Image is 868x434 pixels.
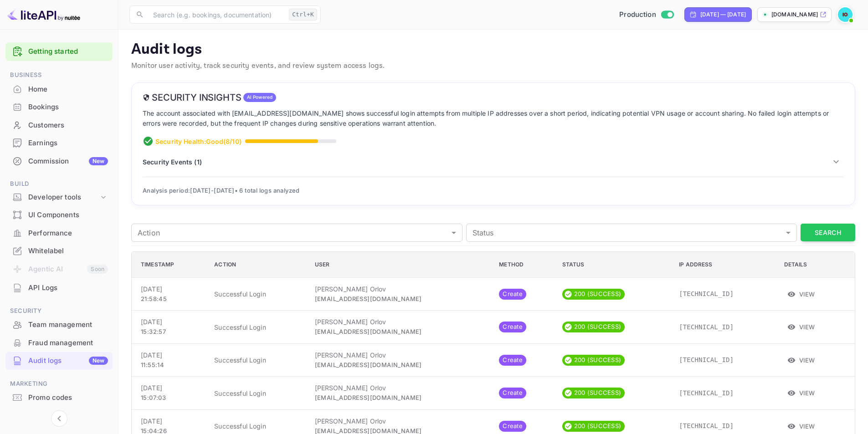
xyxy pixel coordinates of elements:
p: [TECHNICAL_ID] [679,355,769,365]
div: Bookings [28,102,108,112]
a: Team management [5,316,113,333]
a: Performance [5,225,113,241]
h6: Security Insights [143,92,241,103]
div: Whitelabel [28,246,108,256]
th: Details [777,252,855,278]
div: API Logs [28,283,108,293]
p: Successful Login [214,322,300,332]
p: [DATE] [141,350,200,360]
span: 200 (SUCCESS) [570,422,625,431]
span: [EMAIL_ADDRESS][DOMAIN_NAME] [315,328,422,335]
span: [EMAIL_ADDRESS][DOMAIN_NAME] [315,394,422,401]
span: Analysis period: [DATE] - [DATE] • 6 total logs analyzed [143,187,300,194]
span: 200 (SUCCESS) [570,322,625,332]
span: [EMAIL_ADDRESS][DOMAIN_NAME] [315,295,422,302]
p: [DOMAIN_NAME] [771,10,818,19]
div: Team management [28,320,108,330]
div: Team management [5,316,113,334]
a: UI Components [5,206,113,223]
span: 21:58:45 [141,295,167,302]
div: CommissionNew [5,153,113,170]
div: Bookings [5,98,113,116]
div: Getting started [5,42,113,61]
span: AI Powered [243,94,277,101]
th: Status [555,252,672,278]
div: Customers [28,120,108,131]
p: [DATE] [141,317,200,327]
a: Earnings [5,134,113,151]
span: Business [5,70,113,80]
a: Whitelabel [5,242,113,259]
a: Fraud management [5,334,113,351]
span: 200 (SUCCESS) [570,388,625,398]
button: View [784,386,819,400]
a: Promo codes [5,389,113,406]
div: Developer tools [5,189,113,205]
span: Security [5,306,113,316]
button: Search [801,224,855,241]
div: Customers [5,117,113,134]
button: View [784,287,819,301]
p: Security Health: Good ( 8 /10) [155,137,241,146]
span: [EMAIL_ADDRESS][DOMAIN_NAME] [315,361,422,368]
button: View [784,353,819,367]
div: Developer tools [28,192,99,203]
p: [PERSON_NAME] Orlov [315,284,485,294]
a: Audit logsNew [5,352,113,369]
a: API Logs [5,279,113,296]
div: UI Components [28,210,108,220]
p: [PERSON_NAME] Orlov [315,317,485,327]
div: API Logs [5,279,113,297]
div: Audit logsNew [5,352,113,370]
div: Fraud management [5,334,113,352]
p: Monitor user activity, track security events, and review system access logs. [131,61,855,71]
div: Commission [28,156,108,167]
th: Timestamp [132,252,207,278]
a: CommissionNew [5,153,113,169]
th: Method [492,252,555,278]
p: Successful Login [214,289,300,299]
a: Customers [5,117,113,133]
span: 11:55:14 [141,361,164,368]
p: [DATE] [141,416,200,426]
div: New [89,157,108,165]
span: 200 (SUCCESS) [570,356,625,365]
div: Earnings [5,134,113,152]
div: Whitelabel [5,242,113,260]
p: [TECHNICAL_ID] [679,322,769,332]
button: Collapse navigation [51,410,67,427]
span: 15:32:57 [141,328,166,335]
p: Successful Login [214,388,300,398]
div: Promo codes [5,389,113,407]
img: LiteAPI logo [7,7,80,22]
span: 200 (SUCCESS) [570,290,625,299]
span: 15:07:03 [141,394,166,401]
div: Home [28,84,108,95]
div: Earnings [28,138,108,148]
a: Home [5,81,113,97]
div: New [89,357,108,365]
p: [TECHNICAL_ID] [679,289,769,299]
a: Bookings [5,98,113,115]
div: Performance [28,228,108,239]
div: Fraud management [28,338,108,348]
span: Create [499,290,526,299]
div: UI Components [5,206,113,224]
p: Successful Login [214,355,300,365]
div: Ctrl+K [289,9,317,20]
span: Create [499,388,526,398]
div: Switch to Sandbox mode [616,10,677,20]
p: [TECHNICAL_ID] [679,421,769,431]
div: Home [5,81,113,98]
div: Performance [5,225,113,242]
p: [TECHNICAL_ID] [679,388,769,398]
th: IP Address [672,252,776,278]
p: Audit logs [131,41,855,59]
span: Create [499,356,526,365]
span: Build [5,179,113,189]
p: The account associated with [EMAIL_ADDRESS][DOMAIN_NAME] shows successful login attempts from mul... [143,108,844,129]
p: [DATE] [141,383,200,393]
th: User [308,252,492,278]
p: [DATE] [141,284,200,294]
span: Create [499,422,526,431]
